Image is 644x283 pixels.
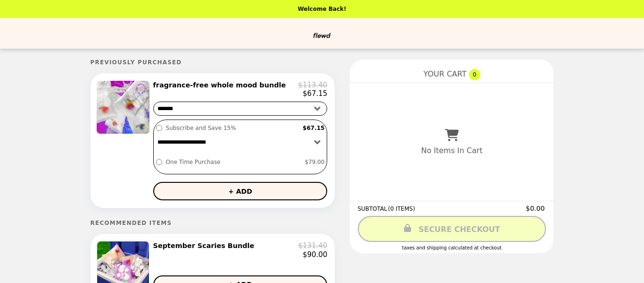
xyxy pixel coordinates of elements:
[153,81,290,89] h2: fragrance-free whole mood bundle
[91,59,335,66] h5: Previously Purchased
[164,156,303,168] label: One Time Purchase
[153,102,328,116] select: Select a product variant
[298,81,327,89] p: $113.40
[288,24,356,43] img: Brand Logo
[297,6,346,12] p: Welcome Back!
[303,89,328,98] p: $67.15
[97,81,152,134] img: fragrance-free whole mood bundle
[357,245,546,250] div: Taxes and Shipping calculated at checkout
[302,156,327,168] label: $79.00
[298,241,327,250] p: $131.40
[421,146,482,155] p: No Items In Cart
[357,206,388,212] span: SUBTOTAL
[91,220,335,226] h5: Recommended Items
[300,122,327,134] label: $67.15
[153,241,258,250] h2: September Scaries Bundle
[303,250,328,259] p: $90.00
[526,205,546,212] span: $0.00
[423,69,466,78] span: YOUR CART
[469,69,480,80] span: 0
[153,182,328,200] button: + ADD
[164,122,300,134] label: Subscribe and Save 15%
[388,206,415,212] span: ( 0 ITEMS )
[154,134,327,150] select: Select a subscription option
